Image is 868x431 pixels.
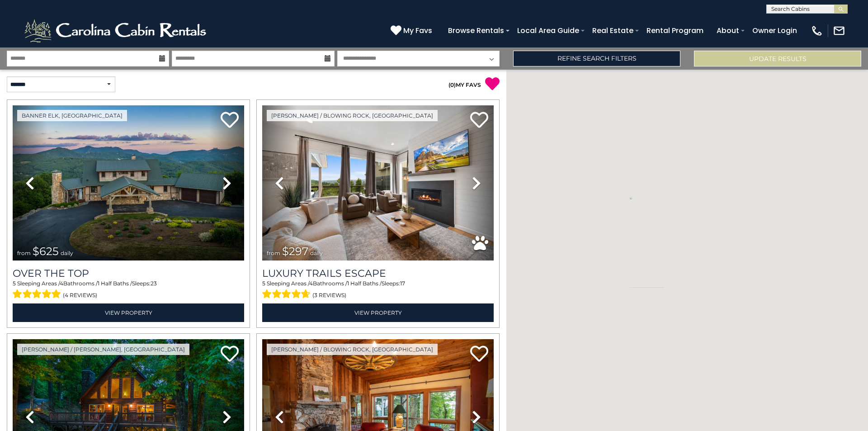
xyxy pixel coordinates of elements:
[33,245,59,258] span: $625
[694,51,861,66] button: Update Results
[267,250,280,256] span: from
[403,25,432,36] span: My Favs
[448,81,456,88] span: ( )
[513,23,584,38] a: Local Area Guide
[588,23,638,38] a: Real Estate
[17,110,127,121] a: Banner Elk, [GEOGRAPHIC_DATA]
[443,23,509,38] a: Browse Rentals
[712,23,744,38] a: About
[13,279,244,301] div: Sleeping Areas / Bathrooms / Sleeps:
[309,280,313,287] span: 4
[400,280,405,287] span: 17
[262,280,265,287] span: 5
[98,280,132,287] span: 1 Half Baths /
[63,289,97,301] span: (4 reviews)
[60,280,63,287] span: 4
[17,250,31,256] span: from
[748,23,802,38] a: Owner Login
[391,25,434,37] a: My Favs
[470,345,488,364] a: Add to favorites
[448,81,481,88] a: (0)MY FAVS
[13,267,244,279] a: Over The Top
[221,111,239,130] a: Add to favorites
[833,24,845,37] img: mail-regular-white.png
[811,24,823,37] img: phone-regular-white.png
[262,279,494,301] div: Sleeping Areas / Bathrooms / Sleeps:
[262,105,494,260] img: thumbnail_168695581.jpeg
[61,250,73,256] span: daily
[312,289,346,301] span: (3 reviews)
[267,344,438,355] a: [PERSON_NAME] / Blowing Rock, [GEOGRAPHIC_DATA]
[17,344,189,355] a: [PERSON_NAME] / [PERSON_NAME], [GEOGRAPHIC_DATA]
[347,280,382,287] span: 1 Half Baths /
[13,280,16,287] span: 5
[151,280,157,287] span: 23
[262,303,494,322] a: View Property
[262,267,494,279] a: Luxury Trails Escape
[267,110,438,121] a: [PERSON_NAME] / Blowing Rock, [GEOGRAPHIC_DATA]
[282,245,308,258] span: $297
[221,345,239,364] a: Add to favorites
[513,51,680,66] a: Refine Search Filters
[310,250,323,256] span: daily
[450,81,454,88] span: 0
[23,17,210,44] img: White-1-2.png
[13,105,244,260] img: thumbnail_167153549.jpeg
[13,303,244,322] a: View Property
[470,111,488,130] a: Add to favorites
[642,23,708,38] a: Rental Program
